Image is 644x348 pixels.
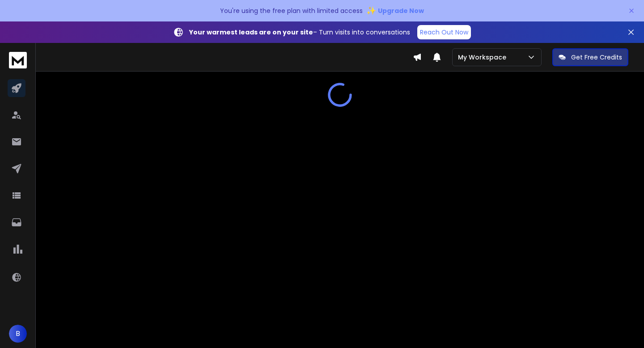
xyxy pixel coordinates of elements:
[458,53,510,62] p: My Workspace
[417,25,471,39] a: Reach Out Now
[9,325,27,343] button: B
[366,2,424,20] button: ✨Upgrade Now
[366,4,376,17] span: ✨
[378,6,424,15] span: Upgrade Now
[9,52,27,68] img: logo
[420,28,468,37] p: Reach Out Now
[189,28,313,37] strong: Your warmest leads are on your site
[189,28,410,37] p: – Turn visits into conversations
[571,53,622,62] p: Get Free Credits
[220,6,363,15] p: You're using the free plan with limited access
[552,48,628,66] button: Get Free Credits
